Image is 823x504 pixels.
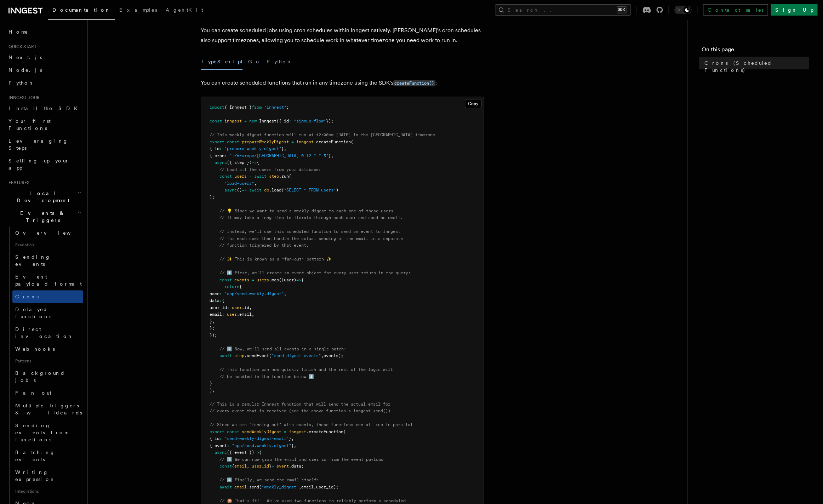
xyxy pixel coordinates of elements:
[224,188,237,193] span: async
[210,312,222,317] span: email
[8,138,68,151] span: Leveraging Steps
[15,403,82,416] span: Multiple triggers & wildcards
[314,139,351,144] span: .createFunction
[296,277,301,282] span: =>
[242,139,289,144] span: prepareWeeklyDigest
[224,105,252,110] span: { Inngest }
[326,119,333,124] span: });
[269,174,279,179] span: step
[343,429,346,434] span: (
[296,139,314,144] span: inngest
[289,429,306,434] span: inngest
[269,188,281,193] span: .load
[276,119,289,124] span: ({ id
[324,353,343,358] span: events);
[12,399,83,419] a: Multiple triggers & wildcards
[237,312,252,317] span: .email
[227,139,239,144] span: const
[299,485,301,489] span: ,
[252,277,254,282] span: =
[617,6,627,13] kbd: ⌘K
[210,429,224,434] span: export
[119,7,157,13] span: Examples
[6,154,83,174] a: Setting up your app
[227,305,229,310] span: :
[210,388,215,393] span: );
[254,174,267,179] span: await
[224,181,254,186] span: "load-users"
[6,64,83,76] a: Node.js
[12,343,83,355] a: Webhooks
[12,239,83,251] span: Essentials
[6,187,83,207] button: Local Development
[15,230,88,236] span: Overview
[6,102,83,115] a: Install the SDK
[15,449,55,462] span: Batching events
[284,429,286,434] span: =
[314,485,316,489] span: ,
[234,464,247,469] span: email
[232,305,242,310] span: user
[219,367,393,372] span: // This function can now quickly finish and the rest of the logic will
[264,188,269,193] span: db
[212,319,215,324] span: ,
[269,353,272,358] span: (
[6,115,83,134] a: Your first Functions
[247,464,249,469] span: ,
[267,54,292,70] button: Python
[269,464,272,469] span: }
[674,6,691,14] button: Toggle dark mode
[272,464,274,469] span: =
[8,28,28,35] span: Home
[201,78,484,88] p: You can create scheduled functions that run in any timezone using the SDK's :
[48,2,115,20] a: Documentation
[15,274,82,287] span: Event payload format
[210,408,390,413] span: // every event that is received (see the above function's inngest.send())
[703,4,768,16] a: Contact sales
[210,146,219,151] span: { id
[281,188,284,193] span: (
[12,446,83,466] a: Batching events
[249,119,257,124] span: new
[219,167,321,172] span: // Load all the users from your database:
[222,298,224,303] span: {
[210,153,224,158] span: { cron
[224,284,239,289] span: return
[284,146,286,151] span: ,
[284,188,336,193] span: "SELECT * FROM users"
[289,464,304,469] span: .data;
[219,498,406,503] span: // 🎇 That's it! - We've used two functions to reliably perform a scheduled
[252,160,257,165] span: =>
[6,207,83,227] button: Events & Triggers
[252,312,254,317] span: ,
[52,7,111,13] span: Documentation
[219,485,232,489] span: await
[232,464,234,469] span: {
[702,45,809,57] h4: On this page
[210,291,219,296] span: name
[219,236,403,241] span: // for each user then handle the actual sending of the email in a separate
[219,215,403,220] span: // it may take a long time to iterate through each user and send an email.
[272,353,321,358] span: "send-digest-events"
[210,119,222,124] span: const
[254,181,257,186] span: ,
[15,307,51,319] span: Delayed functions
[224,153,227,158] span: :
[8,118,51,131] span: Your first Functions
[229,153,328,158] span: "TZ=Europe/[GEOGRAPHIC_DATA] 0 12 * * 5"
[234,277,249,282] span: events
[210,381,212,386] span: }
[242,429,281,434] span: sendWeeklyDigest
[166,7,203,13] span: AgentKit
[771,4,817,16] a: Sign Up
[254,450,259,455] span: =>
[210,402,390,407] span: // This is a regular Inngest function that will send the actual email for
[210,326,215,331] span: };
[289,119,291,124] span: :
[12,386,83,399] a: Fan out
[291,139,294,144] span: =
[201,25,484,45] p: You can create scheduled jobs using cron schedules within Inngest natively. [PERSON_NAME]'s cron ...
[6,180,29,185] span: Features
[12,486,83,497] span: Integrations
[210,298,219,303] span: data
